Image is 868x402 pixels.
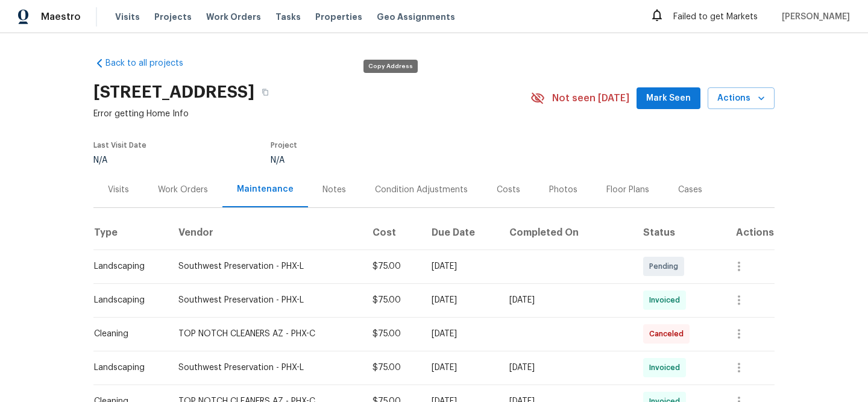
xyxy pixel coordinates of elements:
div: N/A [93,156,146,165]
div: Southwest Preservation - PHX-L [178,362,353,374]
th: Cost [363,216,422,250]
div: Southwest Preservation - PHX-L [178,260,353,272]
span: Geo Assignments [377,11,455,23]
button: Mark Seen [637,87,700,110]
div: Floor Plans [606,184,649,196]
span: Canceled [649,328,688,340]
div: [DATE] [432,294,490,306]
div: Costs [497,184,520,196]
a: Back to all projects [93,57,209,69]
div: [DATE] [432,328,490,340]
span: Project [271,142,297,149]
span: Pending [649,260,683,272]
div: Cleaning [94,328,159,340]
div: Visits [108,184,129,196]
div: $75.00 [373,362,412,374]
div: [DATE] [432,362,490,374]
div: Maintenance [237,183,294,195]
div: Landscaping [94,362,159,374]
div: $75.00 [373,294,412,306]
div: N/A [271,156,502,165]
div: Photos [549,184,577,196]
div: TOP NOTCH CLEANERS AZ - PHX-C [178,328,353,340]
button: Actions [708,87,775,110]
div: [DATE] [432,260,490,272]
span: Mark Seen [646,91,691,106]
th: Actions [715,216,775,250]
th: Status [634,216,715,250]
th: Vendor [169,216,362,250]
th: Due Date [422,216,500,250]
div: Notes [322,184,346,196]
span: Last Visit Date [93,142,146,149]
span: Invoiced [649,294,685,306]
div: Cases [678,184,702,196]
div: $75.00 [373,328,412,340]
div: [DATE] [509,362,624,374]
div: Southwest Preservation - PHX-L [178,294,353,306]
span: Not seen [DATE] [552,92,629,104]
span: Visits [115,11,140,23]
span: Properties [315,11,362,23]
div: $75.00 [373,260,412,272]
div: Condition Adjustments [375,184,468,196]
span: Work Orders [206,11,261,23]
div: Landscaping [94,260,159,272]
div: Landscaping [94,294,159,306]
span: Tasks [275,13,301,21]
span: Projects [154,11,192,23]
th: Completed On [500,216,634,250]
div: Work Orders [158,184,208,196]
span: Error getting Home Info [93,108,530,120]
div: Failed to get Markets [650,7,850,27]
th: Type [93,216,169,250]
span: [PERSON_NAME] [777,11,850,23]
span: Maestro [41,11,81,23]
div: [DATE] [509,294,624,306]
span: Invoiced [649,362,685,374]
span: Actions [717,91,765,106]
h2: [STREET_ADDRESS] [93,86,254,98]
